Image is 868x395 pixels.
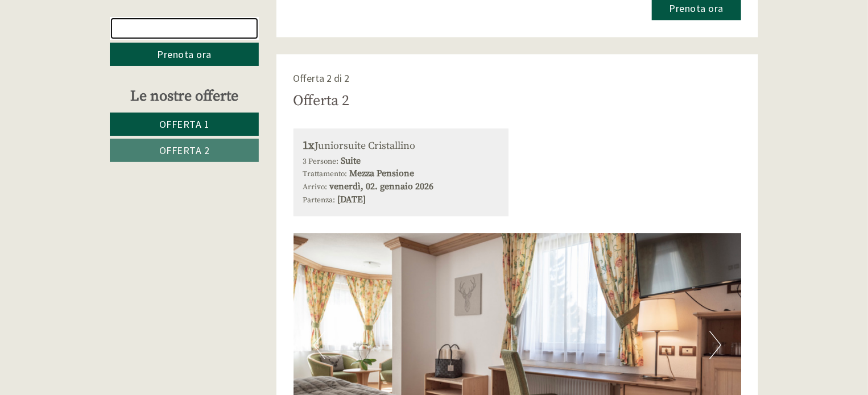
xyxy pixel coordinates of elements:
[303,182,328,192] small: Arrivo:
[159,144,210,157] span: Offerta 2
[294,72,350,85] span: Offerta 2 di 2
[709,331,721,359] button: Next
[303,196,336,205] small: Partenza:
[303,139,315,153] b: 1x
[350,168,415,179] b: Mezza Pensione
[341,155,361,167] b: Suite
[110,17,259,40] a: Vai al sito web
[110,43,259,66] a: Prenota ora
[303,157,339,167] small: 3 Persone:
[338,194,366,205] b: [DATE]
[159,118,210,131] span: Offerta 1
[303,138,499,155] div: Juniorsuite Cristallino
[294,90,350,111] div: Offerta 2
[110,86,259,107] div: Le nostre offerte
[330,181,434,192] b: venerdì, 02. gennaio 2026
[313,331,325,359] button: Previous
[303,169,348,179] small: Trattamento:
